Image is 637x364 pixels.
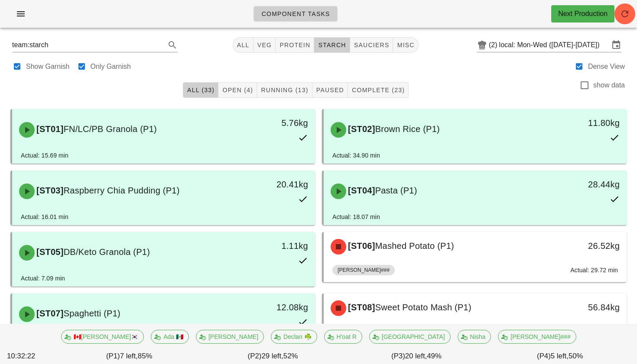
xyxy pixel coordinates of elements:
[593,81,625,90] label: show data
[261,10,330,17] span: Component Tasks
[253,6,337,22] a: Component Tasks
[555,177,620,191] div: 28.44kg
[120,352,138,360] span: 7 left,
[375,186,417,195] span: Pasta (P1)
[555,116,620,130] div: 11.80kg
[314,37,350,53] button: starch
[35,309,64,318] span: [ST07]
[555,239,620,253] div: 26.52kg
[374,330,445,343] span: [GEOGRAPHIC_DATA]
[21,274,65,283] div: Actual: 7.09 min
[244,116,308,130] div: 5.76kg
[35,186,64,195] span: [ST03]
[58,349,201,363] div: (P1) 85%
[558,9,608,19] div: Next Production
[346,124,375,134] span: [ST02]
[156,330,183,343] span: Ada 🇲🇽
[201,330,258,343] span: [PERSON_NAME]
[35,247,64,257] span: [ST05]
[504,330,571,343] span: [PERSON_NAME]###
[5,349,58,363] div: 10:32:22
[346,186,375,195] span: [ST04]
[463,330,485,343] span: Nisha
[276,330,311,343] span: Declan ☘️
[244,300,308,314] div: 12.08kg
[354,42,390,48] span: sauciers
[64,124,157,134] span: FN/LC/PB Granola (P1)
[393,37,418,53] button: misc
[67,330,138,343] span: 🇨🇦[PERSON_NAME]🇰🇷
[318,42,346,48] span: starch
[350,37,393,53] button: sauciers
[64,247,150,257] span: DB/Keto Granola (P1)
[257,42,272,48] span: veg
[348,82,409,98] button: Complete (23)
[64,309,120,318] span: Spaghetti (P1)
[332,212,380,222] div: Actual: 18.07 min
[488,349,632,363] div: (P4) 50%
[555,300,620,314] div: 56.84kg
[570,265,618,275] div: Actual: 29.72 min
[257,82,312,98] button: Running (13)
[253,37,276,53] button: veg
[346,303,375,312] span: [ST08]
[588,62,625,71] label: Dense View
[316,87,344,93] span: Paused
[64,186,180,195] span: Raspberry Chia Pudding (P1)
[276,37,314,53] button: protein
[279,42,310,48] span: protein
[183,82,218,98] button: All (33)
[375,241,454,251] span: Mashed Potato (P1)
[329,330,356,343] span: H'oat R
[35,124,64,134] span: [ST01]
[551,352,569,360] span: 5 left,
[346,241,375,251] span: [ST06]
[375,303,471,312] span: Sweet Potato Mash (P1)
[375,124,440,134] span: Brown Rice (P1)
[338,265,390,275] span: [PERSON_NAME]###
[21,151,68,160] div: Actual: 15.69 min
[261,352,283,360] span: 29 left,
[218,82,257,98] button: Open (4)
[312,82,348,98] button: Paused
[222,87,253,93] span: Open (4)
[396,42,414,48] span: misc
[332,151,380,160] div: Actual: 34.90 min
[244,177,308,191] div: 20.41kg
[489,41,499,49] div: (2)
[26,62,70,71] label: Show Garnish
[260,87,308,93] span: Running (13)
[233,37,253,53] button: All
[237,42,250,48] span: All
[405,352,427,360] span: 20 left,
[21,212,68,222] div: Actual: 16.01 min
[91,62,131,71] label: Only Garnish
[244,239,308,253] div: 1.11kg
[201,349,344,363] div: (P2) 52%
[351,87,405,93] span: Complete (23)
[344,349,488,363] div: (P3) 49%
[187,87,214,93] span: All (33)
